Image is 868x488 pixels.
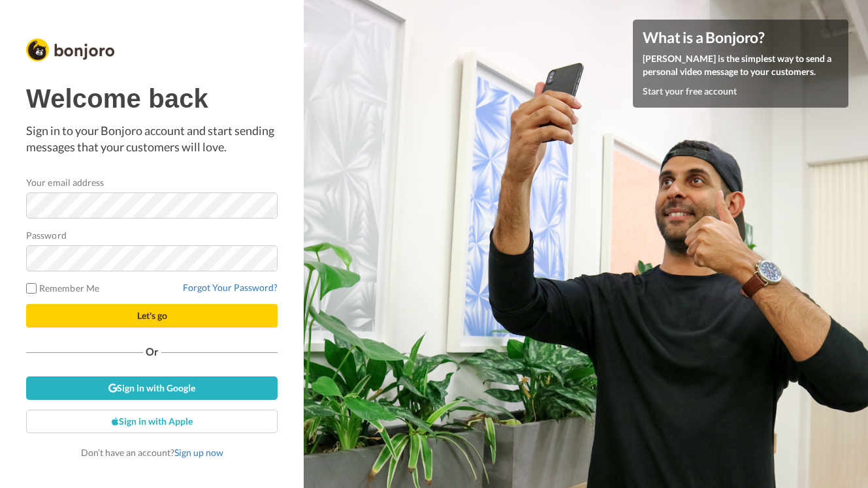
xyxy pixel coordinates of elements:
input: Remember Me [26,283,37,294]
span: Let's go [137,310,167,321]
span: Or [143,347,161,356]
h4: What is a Bonjoro? [643,29,839,46]
button: Let's go [26,304,278,328]
p: [PERSON_NAME] is the simplest way to send a personal video message to your customers. [643,52,839,78]
label: Password [26,228,67,242]
h1: Welcome back [26,84,278,113]
a: Forgot Your Password? [183,282,278,293]
label: Remember Me [26,281,99,295]
p: Sign in to your Bonjoro account and start sending messages that your customers will love. [26,123,278,156]
label: Your email address [26,175,104,189]
a: Sign in with Google [26,376,278,400]
a: Sign in with Apple [26,410,278,433]
a: Sign up now [174,447,223,458]
a: Start your free account [643,85,737,97]
span: Don’t have an account? [81,447,223,458]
